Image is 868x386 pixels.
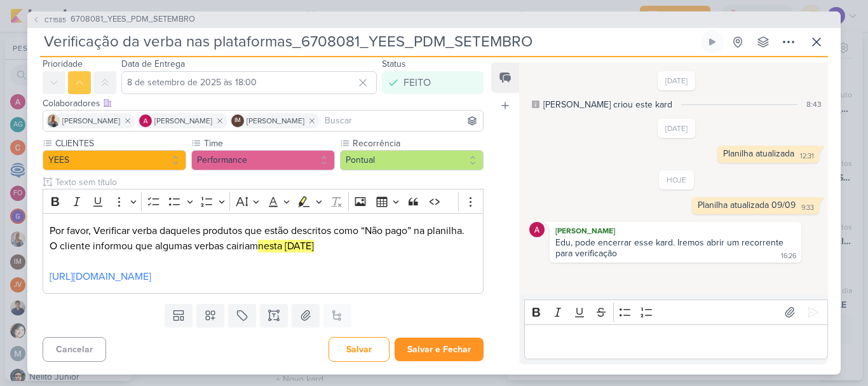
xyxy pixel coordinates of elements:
div: [PERSON_NAME] criou este kard [543,98,672,111]
button: FEITO [382,71,484,94]
div: [PERSON_NAME] [552,224,799,237]
mark: nesta [DATE] [258,240,314,252]
div: Colaboradores [43,97,484,110]
label: Prioridade [43,59,83,69]
button: Cancelar [43,337,106,362]
div: 16:26 [781,251,796,261]
div: Ligar relógio [707,37,717,47]
img: Alessandra Gomes [529,222,545,237]
button: Performance [191,150,335,170]
span: [PERSON_NAME] [247,115,304,127]
div: Isabella Machado Guimarães [231,114,244,127]
div: Editor editing area: main [43,213,484,294]
label: Time [203,137,335,150]
label: Status [382,59,406,69]
span: [PERSON_NAME] [154,115,212,127]
input: Texto sem título [53,176,484,189]
div: Editor toolbar [43,189,484,214]
div: 12:31 [800,151,814,162]
img: Alessandra Gomes [139,114,152,127]
div: Planilha atualizada 09/09 [698,200,796,210]
a: [URL][DOMAIN_NAME] [50,270,151,283]
img: Iara Santos [47,114,60,127]
div: Editor toolbar [524,300,828,324]
div: 8:43 [806,99,822,110]
button: YEES [43,150,186,170]
div: Edu, pode encerrar esse kard. Iremos abrir um recorrente para verificação [555,237,786,259]
button: Salvar e Fechar [395,338,484,361]
label: Recorrência [351,137,484,150]
div: Editor editing area: main [524,324,828,359]
button: Salvar [329,337,390,362]
span: [PERSON_NAME] [62,115,120,127]
input: Buscar [322,113,480,128]
div: Planilha atualizada [723,148,794,159]
input: Kard Sem Título [40,31,698,53]
div: FEITO [403,75,431,90]
input: Select a date [121,71,377,94]
p: Por favor, Verificar verba daqueles produtos que estão descritos como “Não pago” na planilha. O c... [50,223,477,254]
label: Data de Entrega [121,59,185,69]
div: 9:33 [801,203,814,213]
p: IM [234,118,241,124]
label: CLIENTES [54,137,186,150]
button: Pontual [340,150,484,170]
